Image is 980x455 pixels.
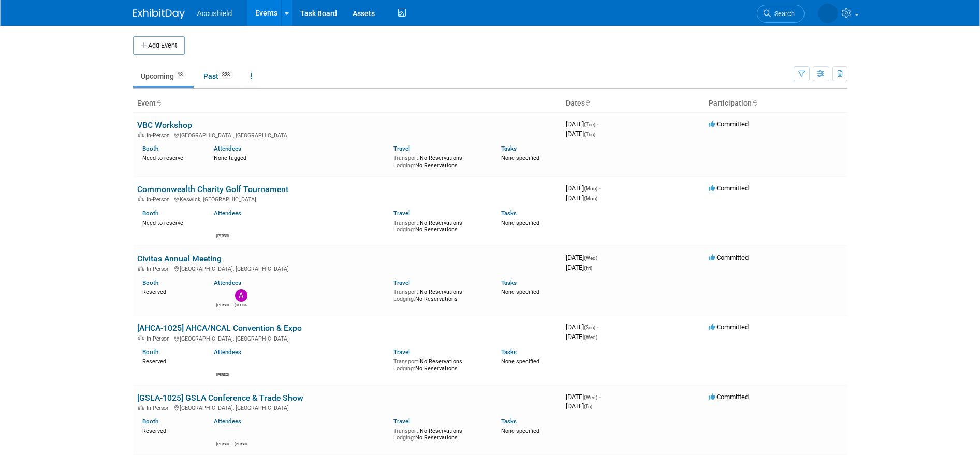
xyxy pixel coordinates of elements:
a: Tasks [501,416,517,423]
span: None specified [501,425,539,432]
span: (Mon) [584,186,597,192]
img: In-Person Event [138,299,144,304]
span: [DATE] [566,297,592,305]
span: Transport: [393,425,420,432]
a: Sort by Participation Type [752,99,757,107]
img: Peggy White [216,322,229,369]
span: Lodging: [393,162,415,169]
th: Dates [562,95,705,112]
a: Tasks [501,145,517,152]
a: Civitas Annual Meeting [137,287,222,297]
div: Alexandria Cantrell [235,335,247,341]
span: [DATE] [566,287,601,295]
span: [DATE] [566,390,598,398]
a: Tasks [501,210,517,217]
span: Lodging: [393,329,415,336]
a: Sort by Event Name [156,99,161,107]
th: Event [133,95,562,112]
span: [DATE] [566,194,597,202]
a: Attendees [214,313,241,320]
a: VBC Workshop [137,120,192,130]
span: In-Person [147,402,173,409]
div: [GEOGRAPHIC_DATA], [GEOGRAPHIC_DATA] [137,401,558,409]
button: Add Event [133,36,185,55]
th: Participation [705,95,847,112]
img: In-Person Event [138,196,144,201]
span: In-Person [147,196,173,203]
span: (Fri) [584,299,592,304]
span: Committed [709,120,749,128]
img: Morgan Fowler [779,6,838,17]
span: Transport: [393,322,420,329]
a: Booth [142,210,158,217]
span: [DATE] [566,130,595,138]
a: Travel [393,145,410,152]
a: Upcoming13 [133,66,194,86]
span: 13 [174,71,186,79]
div: [GEOGRAPHIC_DATA], [GEOGRAPHIC_DATA] [137,298,558,306]
a: Booth [142,313,158,320]
div: Reserved [142,423,199,432]
span: (Thu) [584,131,595,137]
div: Need to reserve [142,217,199,227]
div: Reserved [142,320,199,329]
a: Search [718,5,766,23]
span: Search [732,10,756,18]
span: - [599,184,601,192]
span: Committed [709,287,749,295]
img: In-Person Event [138,402,144,407]
a: Attendees [214,145,241,152]
img: In-Person Event [138,132,144,137]
div: [GEOGRAPHIC_DATA], [GEOGRAPHIC_DATA] [137,130,558,139]
span: Lodging: [393,226,415,233]
a: [AHCA-1025] AHCA/NCAL Convention & Expo [137,390,302,400]
a: Attendees [214,416,241,423]
span: 328 [219,71,233,79]
div: No Reservations No Reservations [393,153,486,169]
span: Committed [709,390,749,398]
span: None specified [501,155,539,162]
span: Lodging: [393,432,415,439]
a: Booth [142,145,158,152]
span: None specified [501,322,539,329]
span: In-Person [147,132,173,139]
a: Booth [142,416,158,423]
span: (Mon) [584,196,597,201]
span: - [597,390,598,398]
span: In-Person [147,299,173,306]
span: Transport: [393,155,420,162]
span: (Wed) [584,402,597,407]
span: None specified [501,219,539,226]
a: Commonwealth Charity Golf Tournament [137,184,288,194]
a: Travel [393,210,410,217]
span: [DATE] [566,120,598,128]
img: ExhibitDay [133,9,185,19]
div: Chris Karkazis [216,266,229,272]
a: Past328 [196,66,241,86]
a: Attendees [214,210,241,217]
span: (Wed) [584,289,597,295]
a: Travel [393,313,410,320]
img: Alexandria Cantrell [235,322,247,335]
a: Travel [393,416,410,423]
span: - [599,287,601,295]
div: None tagged [214,153,386,162]
div: Need to reserve [142,153,199,162]
span: - [597,120,598,128]
a: Tasks [501,313,517,320]
div: No Reservations No Reservations [393,320,486,336]
div: No Reservations No Reservations [393,217,486,233]
div: Keswick, [GEOGRAPHIC_DATA] [137,195,558,203]
div: No Reservations No Reservations [393,423,486,439]
span: (Tue) [584,122,595,127]
div: Peggy White [216,369,229,375]
span: Accushield [197,9,232,18]
span: [DATE] [566,400,597,408]
span: (Sun) [584,392,595,398]
span: Committed [709,184,749,192]
span: Transport: [393,219,420,226]
a: Sort by Start Date [585,99,590,107]
img: Chris Karkazis [216,220,229,266]
span: [DATE] [566,184,601,192]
